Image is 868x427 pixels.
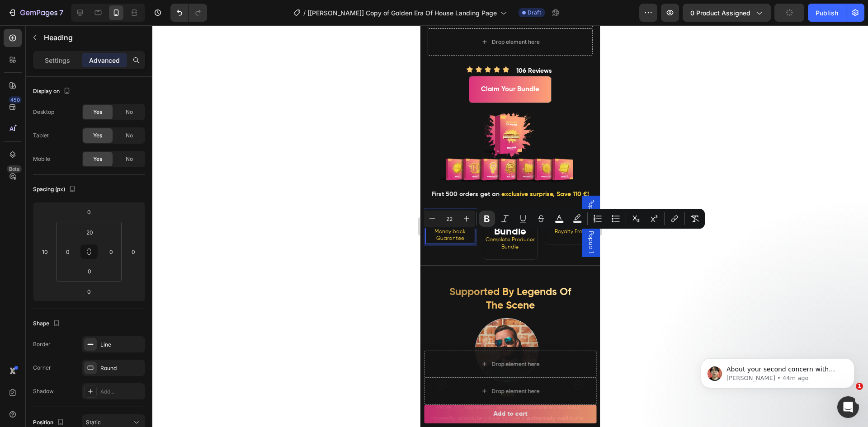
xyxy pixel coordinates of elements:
[837,396,859,418] iframe: Intercom live chat
[33,364,51,372] div: Corner
[33,340,51,348] div: Border
[127,245,140,258] input: 0
[80,264,99,278] input: 0px
[126,155,133,163] span: No
[59,7,63,18] p: 7
[7,165,22,173] div: Beta
[89,56,120,65] p: Advanced
[80,285,98,298] input: 0
[856,383,863,390] span: 1
[126,131,133,140] span: No
[528,9,541,17] span: Draft
[808,4,846,22] button: Publish
[45,56,70,65] p: Settings
[420,25,600,427] iframe: To enrich screen reader interactions, please activate Accessibility in Grammarly extension settings
[687,339,868,403] iframe: Intercom notifications message
[38,245,52,258] input: 10
[690,8,750,18] span: 0 product assigned
[33,387,54,395] div: Shadow
[170,4,207,22] div: Undo/Redo
[80,205,98,219] input: 0
[93,131,102,140] span: Yes
[683,4,771,22] button: 0 product assigned
[80,225,99,239] input: 20px
[86,419,101,426] span: Static
[100,364,143,372] div: Round
[422,209,705,229] div: Editor contextual toolbar
[61,245,75,258] input: 0px
[33,155,50,163] div: Mobile
[4,4,67,22] button: 7
[33,108,54,116] div: Desktop
[307,8,497,18] span: [[PERSON_NAME]] Copy of Golden Era Of House Landing Page
[9,96,22,103] div: 450
[44,32,142,43] p: Heading
[100,388,143,396] div: Add...
[33,318,62,330] div: Shape
[104,245,118,258] input: 0px
[816,8,838,18] div: Publish
[100,341,143,349] div: Line
[33,183,78,196] div: Spacing (px)
[93,108,102,116] span: Yes
[33,85,72,98] div: Display on
[93,155,102,163] span: Yes
[126,108,133,116] span: No
[33,131,49,140] div: Tablet
[303,8,306,18] span: /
